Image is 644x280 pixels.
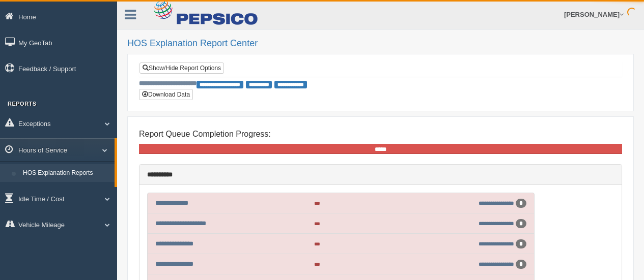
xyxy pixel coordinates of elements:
[139,89,193,100] button: Download Data
[18,182,115,200] a: HOS Violation Audit Reports
[139,130,622,139] h4: Report Queue Completion Progress:
[139,63,224,74] a: Show/Hide Report Options
[18,164,115,182] a: HOS Explanation Reports
[127,39,634,49] h2: HOS Explanation Report Center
